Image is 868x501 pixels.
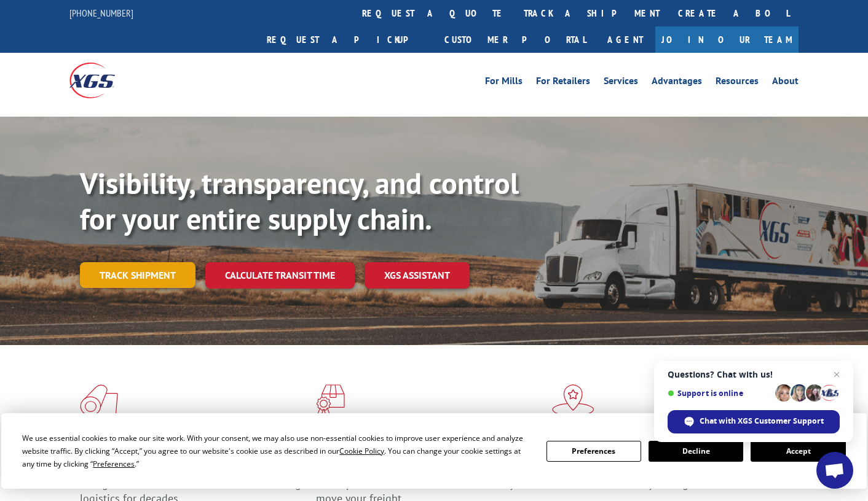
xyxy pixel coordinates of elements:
div: Cookie Consent Prompt [1,413,867,489]
a: Advantages [652,76,702,90]
a: For Mills [485,76,523,90]
img: xgs-icon-flagship-distribution-model-red [552,384,594,416]
a: Resources [716,76,759,90]
div: We use essential cookies to make our site work. With your consent, we may also use non-essential ... [22,432,531,470]
a: Calculate transit time [205,262,355,289]
a: Agent [595,26,655,53]
a: XGS ASSISTANT [365,262,470,289]
span: Questions? Chat with us! [668,370,840,379]
a: [PHONE_NUMBER] [69,7,133,19]
a: For Retailers [536,76,590,90]
span: Cookie Policy [339,446,384,456]
a: Request a pickup [258,26,435,53]
span: Preferences [93,459,135,469]
a: Services [604,76,638,90]
a: Join Our Team [655,26,799,53]
a: Customer Portal [435,26,595,53]
button: Decline [649,441,743,462]
button: Accept [751,441,845,462]
span: Chat with XGS Customer Support [700,416,824,427]
img: xgs-icon-total-supply-chain-intelligence-red [80,384,118,416]
img: xgs-icon-focused-on-flooring-red [316,384,345,416]
b: Visibility, transparency, and control for your entire supply chain. [80,164,519,238]
span: Chat with XGS Customer Support [668,410,840,433]
button: Preferences [546,441,641,462]
a: Open chat [816,452,853,489]
a: Track shipment [80,262,195,288]
a: About [772,76,799,90]
span: Support is online [668,389,771,398]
